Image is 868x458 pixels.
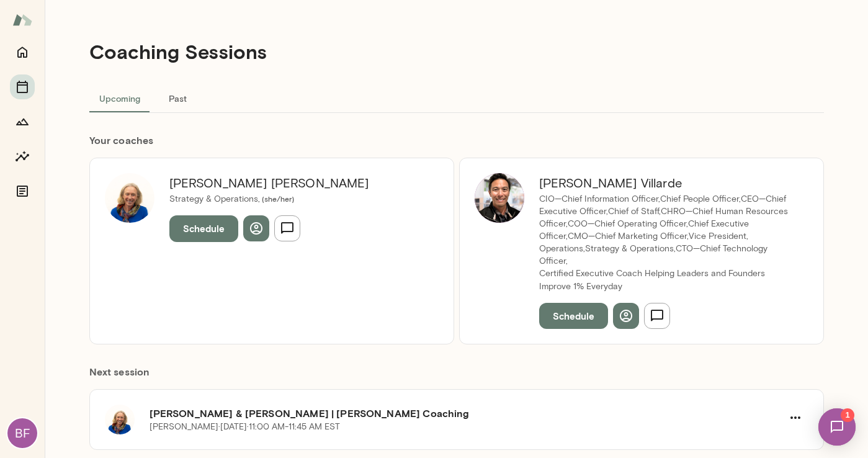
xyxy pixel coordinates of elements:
button: Upcoming [89,83,150,113]
div: BF [7,418,37,448]
p: Strategy & Operations, [169,193,369,205]
h6: Your coach es [89,133,824,148]
button: Growth Plan [10,109,35,134]
button: Sessions [10,74,35,99]
button: Send message [644,303,670,329]
button: Home [10,40,35,65]
button: Insights [10,144,35,169]
img: Mento [12,8,32,32]
button: Past [150,83,206,113]
img: Albert Villarde [475,173,524,223]
h6: [PERSON_NAME] [PERSON_NAME] [169,173,369,193]
h4: Coaching Sessions [89,40,267,63]
button: View profile [613,303,639,329]
button: Schedule [169,215,238,241]
div: basic tabs example [89,83,824,113]
h6: [PERSON_NAME] & [PERSON_NAME] | [PERSON_NAME] Coaching [150,406,782,421]
h6: [PERSON_NAME] Villarde [539,173,794,193]
img: Cathy Wright [105,173,154,223]
button: Documents [10,179,35,204]
p: [PERSON_NAME] · [DATE] · 11:00 AM-11:45 AM EST [150,421,340,433]
p: Certified Executive Coach Helping Leaders and Founders Improve 1% Everyday [539,267,794,292]
button: Send message [274,215,300,241]
button: Schedule [539,303,608,329]
span: ( she/her ) [260,194,294,203]
button: View profile [243,215,269,241]
h6: Next session [89,364,824,389]
p: CIO—Chief Information Officer,Chief People Officer,CEO—Chief Executive Officer,Chief of Staff,CHR... [539,193,794,267]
